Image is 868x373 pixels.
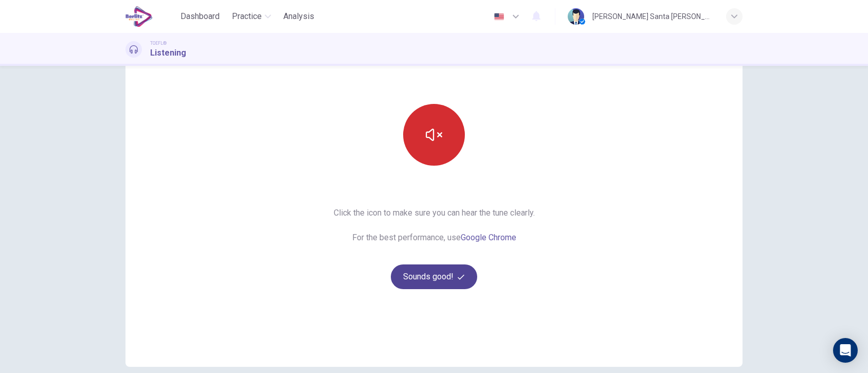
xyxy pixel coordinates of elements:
[180,10,220,23] span: Dashboard
[461,233,516,242] a: Google Chrome
[833,338,858,363] div: Open Intercom Messenger
[228,7,275,26] button: Practice
[391,264,477,289] button: Sounds good!
[279,7,318,26] button: Analysis
[150,40,167,47] span: TOEFL®
[125,6,176,27] a: EduSynch logo
[334,207,535,219] span: Click the icon to make sure you can hear the tune clearly.
[283,10,314,23] span: Analysis
[568,8,584,25] img: Profile picture
[334,232,535,244] span: For the best performance, use
[232,10,262,23] span: Practice
[150,47,186,59] h1: Listening
[592,10,714,23] div: [PERSON_NAME] Santa [PERSON_NAME]
[176,7,224,26] button: Dashboard
[125,6,153,27] img: EduSynch logo
[493,13,505,21] img: en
